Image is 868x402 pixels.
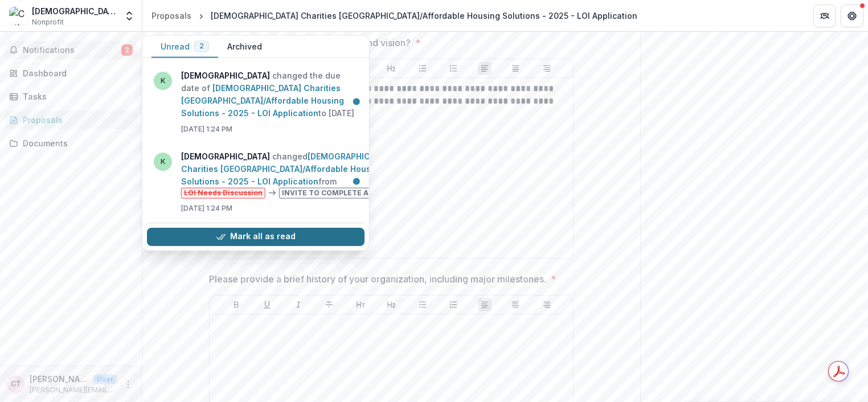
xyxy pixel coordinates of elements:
[11,380,21,388] div: Christa Troup
[5,41,137,59] button: Notifications2
[230,298,243,311] button: Bold
[32,5,117,17] div: [DEMOGRAPHIC_DATA] Charities of the Archdiocese of [GEOGRAPHIC_DATA][PERSON_NAME] and [GEOGRAPHIC...
[209,272,546,286] p: Please provide a brief history of your organization, including major milestones.
[5,110,137,129] a: Proposals
[23,46,121,55] span: Notifications
[478,298,492,311] button: Align Left
[30,385,117,395] p: [PERSON_NAME][EMAIL_ADDRESS][PERSON_NAME][DOMAIN_NAME]
[121,5,137,27] button: Open entity switcher
[540,61,554,75] button: Align Right
[841,5,863,27] button: Get Help
[23,67,128,79] div: Dashboard
[5,134,137,153] a: Documents
[540,298,554,311] button: Align Right
[121,378,135,391] button: More
[416,298,429,311] button: Bullet List
[5,87,137,106] a: Tasks
[147,7,642,24] nav: breadcrumb
[813,5,836,27] button: Partners
[147,7,196,24] a: Proposals
[181,83,344,118] a: [DEMOGRAPHIC_DATA] Charities [GEOGRAPHIC_DATA]/Affordable Housing Solutions - 2025 - LOI Application
[260,298,274,311] button: Underline
[5,64,137,83] a: Dashboard
[478,61,492,75] button: Align Left
[447,61,460,75] button: Ordered List
[23,91,128,102] div: Tasks
[121,44,133,56] span: 2
[32,17,64,27] span: Nonprofit
[181,69,358,120] p: changed the due date of to [DATE]
[152,36,218,58] button: Unread
[218,36,271,58] button: Archived
[509,298,522,311] button: Align Center
[416,61,429,75] button: Bullet List
[30,373,89,385] p: [PERSON_NAME]
[181,151,396,186] a: [DEMOGRAPHIC_DATA] Charities [GEOGRAPHIC_DATA]/Affordable Housing Solutions - 2025 - LOI Application
[447,298,460,311] button: Ordered List
[93,374,117,384] p: User
[23,114,128,126] div: Proposals
[322,298,336,311] button: Strike
[509,61,522,75] button: Align Center
[9,7,27,25] img: Catholic Charities of the Archdiocese of St. Paul and Minneapolis
[147,227,365,245] button: Mark all as read
[384,298,398,311] button: Heading 2
[292,298,305,311] button: Italicize
[354,298,367,311] button: Heading 1
[384,61,398,75] button: Heading 2
[199,42,204,50] span: 2
[23,137,128,149] div: Documents
[152,10,191,22] div: Proposals
[181,150,420,199] p: changed from
[211,10,637,22] div: [DEMOGRAPHIC_DATA] Charities [GEOGRAPHIC_DATA]/Affordable Housing Solutions - 2025 - LOI Application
